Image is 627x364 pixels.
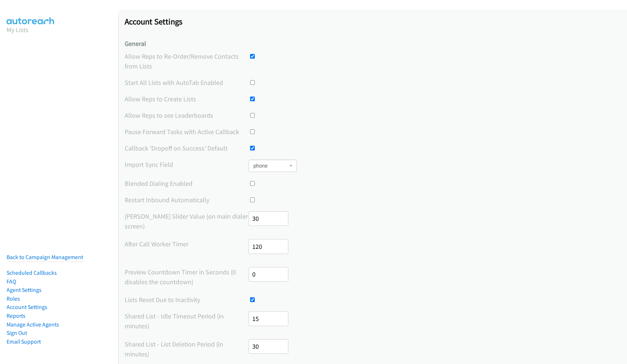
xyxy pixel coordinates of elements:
label: Allow Reps to see Leaderboards [125,110,249,120]
label: Shared List - Idle Timeout Period (in minutes) [125,311,249,331]
a: Scheduled Callbacks [7,269,57,276]
a: Sign Out [7,329,27,336]
a: Email Support [7,338,41,345]
div: The time period before a list resets or assigned records get redistributed due to an idle dialing... [125,311,620,333]
label: [PERSON_NAME] Slider Value (on main dialer screen) [125,211,249,231]
a: Manage Active Agents [7,321,59,328]
label: After Call Worker Timer [125,239,249,249]
label: Restart Inbound Automatically [125,195,249,205]
a: FAQ [7,278,16,285]
a: Roles [7,295,20,302]
span: phone [253,162,288,169]
h4: General [125,40,620,48]
label: Lists Reset Due to Inactivity [125,295,249,305]
label: Preview Countdown Timer in Seconds (0 disables the countdown) [125,267,249,287]
label: Import Sync Field [125,160,249,169]
a: My Lists [7,26,28,34]
div: The minimum time before a list can be deleted [125,339,620,361]
a: Account Settings [7,304,47,310]
label: Pause Forward Tasks with Active Callback [125,127,249,137]
label: Allow Reps to Re-Order/Remove Contacts from Lists [125,51,249,71]
label: Allow Reps to Create Lists [125,94,249,104]
label: Blended Dialing Enabled [125,179,249,188]
label: Shared List - List Deletion Period (in minutes) [125,339,249,359]
span: phone [249,160,297,172]
a: Agent Settings [7,286,42,293]
label: Start All Lists with AutoTab Enabled [125,78,249,87]
a: Reports [7,312,26,319]
label: Callback 'Dropoff on Success' Default [125,143,249,153]
a: Back to Campaign Management [7,254,83,261]
h1: Account Settings [125,16,620,27]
